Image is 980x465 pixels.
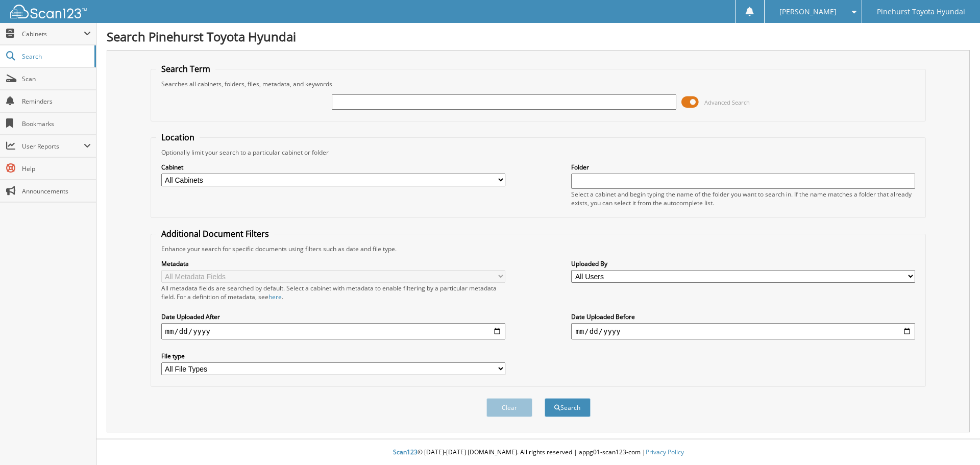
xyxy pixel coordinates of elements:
legend: Additional Document Filters [156,228,274,239]
div: Optionally limit your search to a particular cabinet or folder [156,148,921,157]
div: All metadata fields are searched by default. Select a cabinet with metadata to enable filtering b... [161,284,505,301]
label: Date Uploaded After [161,312,505,321]
label: Metadata [161,259,505,268]
div: Searches all cabinets, folders, files, metadata, and keywords [156,80,921,88]
label: Folder [571,163,915,172]
button: Search [545,398,591,417]
span: [PERSON_NAME] [779,9,837,15]
div: © [DATE]-[DATE] [DOMAIN_NAME]. All rights reserved | appg01-scan123-com | [96,440,980,465]
div: Enhance your search for specific documents using filters such as date and file type. [156,244,921,253]
span: Scan123 [393,448,418,456]
input: start [161,323,505,339]
label: Cabinet [161,163,505,172]
label: Date Uploaded Before [571,312,915,321]
label: File type [161,352,505,360]
span: Scan [22,75,91,83]
span: User Reports [22,142,84,151]
button: Clear [486,398,532,417]
input: end [571,323,915,339]
label: Uploaded By [571,259,915,268]
span: Announcements [22,187,91,195]
span: Bookmarks [22,119,91,128]
a: Privacy Policy [646,448,684,456]
span: Cabinets [22,30,84,38]
img: scan123-logo-white.svg [10,5,87,18]
span: Reminders [22,97,91,106]
legend: Search Term [156,63,215,75]
h1: Search Pinehurst Toyota Hyundai [107,28,970,45]
span: Pinehurst Toyota Hyundai [877,9,965,15]
span: Help [22,164,91,173]
span: Search [22,52,89,61]
span: Advanced Search [704,99,750,106]
a: here [268,292,282,301]
legend: Location [156,132,200,143]
div: Select a cabinet and begin typing the name of the folder you want to search in. If the name match... [571,190,915,207]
